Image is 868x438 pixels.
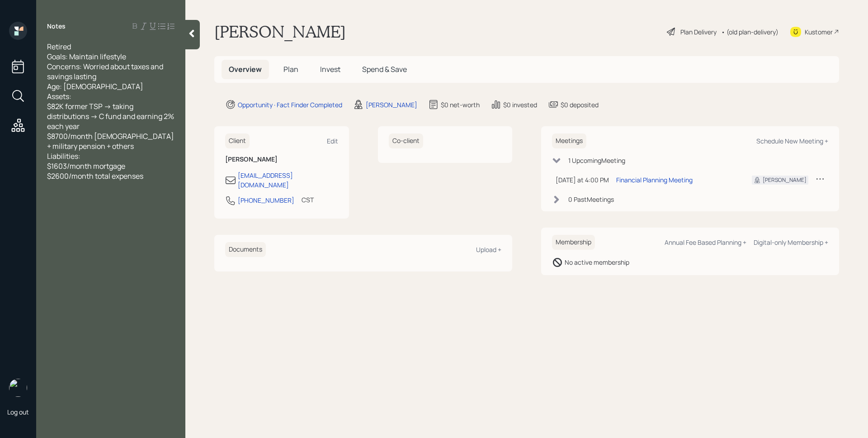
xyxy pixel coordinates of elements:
h6: Documents [225,242,266,257]
div: [PERSON_NAME] [763,176,807,184]
h6: Membership [552,235,595,250]
div: [PERSON_NAME] [366,100,417,109]
div: Kustomer [805,27,833,37]
div: CST [302,195,314,205]
div: Digital-only Membership + [754,238,828,247]
h6: [PERSON_NAME] [225,156,338,163]
span: Retired Goals: Maintain lifestyle Concerns: Worried about taxes and savings lasting Age: [DEMOGRA... [47,42,175,181]
img: james-distasi-headshot.png [9,379,27,397]
div: • (old plan-delivery) [721,27,778,37]
div: Annual Fee Based Planning + [665,238,746,247]
div: $0 deposited [561,100,599,109]
div: [PHONE_NUMBER] [238,195,294,205]
label: Notes [47,22,66,31]
div: Financial Planning Meeting [616,175,693,185]
span: Invest [320,64,340,74]
h6: Co-client [389,133,423,148]
h1: [PERSON_NAME] [214,22,346,42]
div: 0 Past Meeting s [568,195,614,204]
div: Edit [327,137,338,145]
div: Upload + [476,245,501,254]
h6: Meetings [552,133,586,148]
div: Plan Delivery [680,27,717,37]
div: [EMAIL_ADDRESS][DOMAIN_NAME] [238,171,338,190]
span: Spend & Save [362,64,407,74]
div: $0 net-worth [441,100,480,109]
div: Log out [7,408,29,416]
h6: Client [225,133,250,148]
span: Overview [229,64,262,74]
div: [DATE] at 4:00 PM [556,175,609,185]
div: No active membership [565,257,629,267]
div: Opportunity · Fact Finder Completed [238,100,342,109]
div: 1 Upcoming Meeting [568,156,625,165]
div: $0 invested [503,100,537,109]
span: Plan [283,64,298,74]
div: Schedule New Meeting + [756,137,828,145]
